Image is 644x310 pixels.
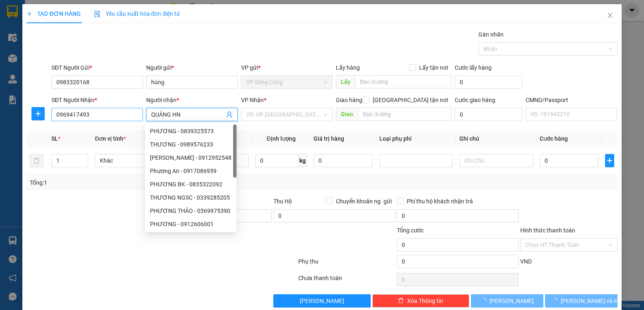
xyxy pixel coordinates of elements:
div: Người gửi [146,63,238,72]
div: THƯƠNG NGSC - 0339285205 [145,191,236,204]
button: Close [598,4,622,27]
li: 271 - [PERSON_NAME] - [GEOGRAPHIC_DATA] - [GEOGRAPHIC_DATA] [77,20,346,31]
span: Giao hàng [336,97,362,103]
th: Loại phụ phí [376,131,456,147]
div: Tổng: 1 [30,178,249,187]
span: [GEOGRAPHIC_DATA] tận nơi [369,95,451,105]
button: plus [605,154,614,167]
span: loading [480,298,490,303]
span: Chuyển khoản ng. gửi [333,197,395,206]
input: Dọc đường [358,107,451,121]
div: [PERSON_NAME] - 0912952548 [150,153,232,162]
div: Phụ thu [297,257,396,271]
span: plus [32,110,44,117]
div: PHƯƠNG BK - 0835322092 [145,178,236,191]
div: VP gửi [241,63,333,72]
div: PHƯƠNG - 0912606001 [145,217,236,231]
div: PHƯƠNG - 0912606001 [150,220,232,229]
span: Lấy tận nơi [416,63,451,72]
span: loading [552,298,561,303]
span: SL [51,135,58,142]
span: plus [27,11,32,17]
span: Định lượng [267,135,296,142]
div: PHƯƠNG - 0839325573 [145,124,236,138]
span: TẠO ĐƠN HÀNG [27,10,80,17]
span: close [607,12,613,19]
span: Giao [336,107,358,121]
label: Hình thức thanh toán [520,227,575,234]
div: SĐT Người Nhận [51,95,143,105]
div: Người nhận [146,95,238,105]
span: Phí thu hộ khách nhận trả [403,197,476,206]
span: [PERSON_NAME] [300,296,344,305]
span: delete [398,298,404,304]
img: logo.jpg [10,10,72,52]
span: Giá trị hàng [314,135,344,142]
button: [PERSON_NAME] [471,294,543,308]
th: Ghi chú [456,131,536,147]
button: delete [30,154,43,167]
div: PHƯƠNG - 0839325573 [150,127,232,136]
input: Dọc đường [355,75,451,88]
span: Thu Hộ [273,198,292,205]
span: Lấy hàng [336,64,360,71]
div: THƯƠNG - 0989576233 [150,140,232,149]
div: PHƯƠNG THẢO - 0369975390 [145,204,236,217]
label: Cước giao hàng [455,97,495,103]
input: Cước lấy hàng [455,76,523,89]
div: SĐT Người Gửi [51,63,143,72]
span: VP Nhận [241,97,264,103]
span: Cước hàng [540,135,568,142]
div: Phương An - 0917086959 [145,164,236,178]
input: Cước giao hàng [455,108,523,121]
div: Chưa thanh toán [297,273,396,288]
input: 0 [314,154,372,167]
span: [PERSON_NAME] [490,296,534,305]
span: kg [299,154,307,167]
button: plus [31,107,45,120]
button: [PERSON_NAME] và In [545,294,617,308]
div: MAI PHƯƠNG - 0912952548 [145,151,236,164]
span: Xóa Thông tin [407,296,443,305]
div: PHƯƠNG BK - 0835322092 [150,180,232,189]
button: [PERSON_NAME] [273,294,370,308]
span: user-add [226,111,233,118]
span: Lấy [336,75,355,88]
label: Gán nhãn [478,31,504,38]
div: THƯƠNG - 0989576233 [145,138,236,151]
span: Yêu cầu xuất hóa đơn điện tử [94,10,181,17]
b: GỬI : VP Đại Cồ Việt [10,56,111,70]
div: THƯƠNG NGSC - 0339285205 [150,193,232,202]
span: Đơn vị tính [95,135,126,142]
button: deleteXóa Thông tin [372,294,469,308]
img: icon [94,11,101,17]
div: Phương An - 0917086959 [150,166,232,176]
span: VP Sông Công [246,76,328,88]
span: Tổng cước [397,227,424,234]
span: VND [520,258,532,265]
span: plus [605,157,613,164]
span: [PERSON_NAME] và In [561,296,619,305]
input: Ghi Chú [459,154,533,167]
span: Khác [100,154,164,167]
div: CMND/Passport [526,95,617,105]
div: PHƯƠNG THẢO - 0369975390 [150,206,232,215]
label: Cước lấy hàng [455,64,492,71]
